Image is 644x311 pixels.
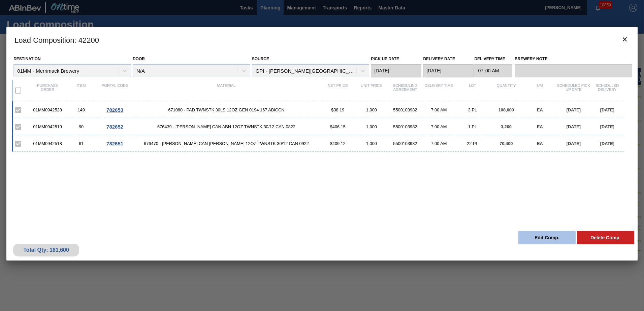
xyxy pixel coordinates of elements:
[518,231,576,244] button: Edit Comp.
[321,83,355,98] div: Net Price
[31,83,64,98] div: Purchase order
[98,124,132,130] div: Go to Order
[537,124,543,129] span: EA
[423,57,455,61] label: Delivery Date
[567,107,581,112] span: [DATE]
[456,107,489,112] div: 3 PL
[106,141,123,146] span: 782651
[64,107,98,112] div: 149
[537,107,543,112] span: EA
[515,54,632,64] label: Brewery Note
[523,83,557,98] div: UM
[106,124,123,130] span: 782652
[98,107,132,113] div: Go to Order
[355,107,388,112] div: 1,000
[6,27,638,53] h3: Load Composition : 42200
[474,54,512,64] label: Delivery Time
[456,124,489,129] div: 1 PL
[31,141,64,146] div: 01MM0942518
[557,83,590,98] div: Scheduled Pick up Date
[456,83,489,98] div: Lot
[321,124,355,129] div: $406.15
[355,124,388,129] div: 1,000
[252,57,269,61] label: Source
[64,124,98,129] div: 90
[64,83,98,98] div: Item
[371,64,421,77] input: mm/dd/yyyy
[537,141,543,146] span: EA
[132,141,321,146] span: 676470 - CARR CAN BUD 12OZ TWNSTK 30/12 CAN 0922
[388,124,422,129] div: 5500103982
[321,107,355,112] div: $38.19
[388,141,422,146] div: 5500103982
[498,107,514,112] span: 108,000
[321,141,355,146] div: $409.12
[489,83,523,98] div: Quantity
[133,57,145,61] label: Door
[500,141,513,146] span: 70,400
[132,124,321,129] span: 676439 - CARR CAN ABN 12OZ TWNSTK 30/12 CAN 0822
[98,83,132,98] div: Portal code
[98,141,132,146] div: Go to Order
[18,247,74,253] div: Total Qty: 181,600
[501,124,512,129] span: 3,200
[132,83,321,98] div: Material
[355,83,388,98] div: Unit Price
[423,64,474,77] input: mm/dd/yyyy
[31,107,64,112] div: 01MM0942520
[355,141,388,146] div: 1,000
[567,124,581,129] span: [DATE]
[600,107,614,112] span: [DATE]
[600,124,614,129] span: [DATE]
[31,124,64,129] div: 01MM0942519
[64,141,98,146] div: 61
[600,141,614,146] span: [DATE]
[13,57,40,61] label: Destination
[132,107,321,112] span: 671080 - PAD TWNSTK 30LS 12OZ GEN 0194 167 ABICCN
[422,141,456,146] div: 7:00 AM
[456,141,489,146] div: 22 PL
[422,107,456,112] div: 7:00 AM
[422,124,456,129] div: 7:00 AM
[371,57,399,61] label: Pick up Date
[567,141,581,146] span: [DATE]
[422,83,456,98] div: Delivery Time
[577,231,634,244] button: Delete Comp.
[106,107,123,113] span: 782653
[388,83,422,98] div: Scheduling Agreement
[388,107,422,112] div: 5500103982
[590,83,624,98] div: Scheduled Delivery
